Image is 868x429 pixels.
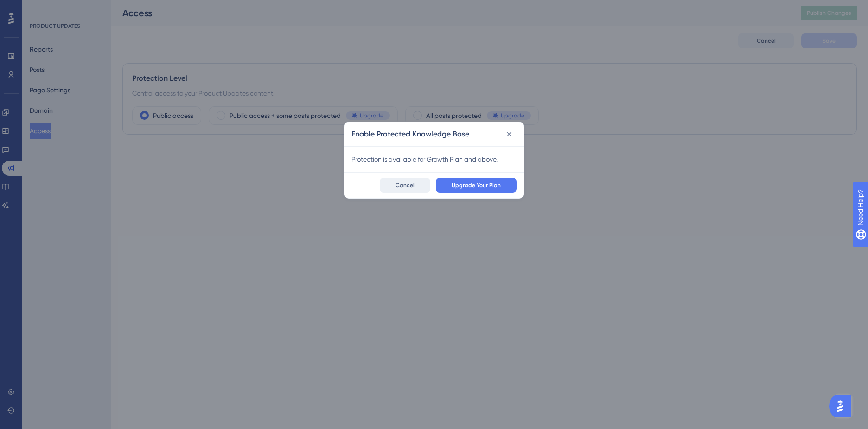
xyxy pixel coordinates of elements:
div: Protection is available for Growth Plan and above. [351,154,517,165]
iframe: UserGuiding AI Assistant Launcher [829,392,857,420]
h2: Enable Protected Knowledge Base [351,129,469,140]
span: Upgrade Your Plan [452,182,501,189]
span: Need Help? [22,2,58,13]
span: Cancel [396,182,415,189]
